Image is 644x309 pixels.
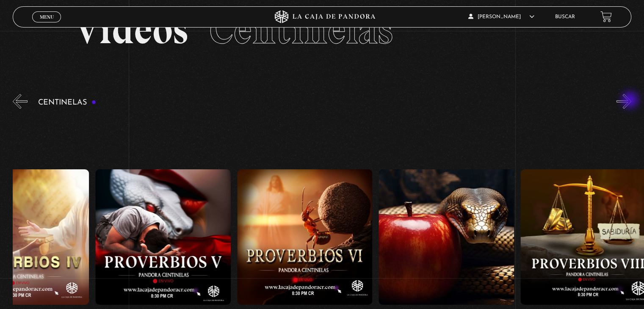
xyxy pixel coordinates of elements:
[209,6,392,54] span: Centinelas
[38,99,96,107] h3: Centinelas
[555,14,575,19] a: Buscar
[37,21,57,27] span: Cerrar
[616,94,631,109] button: Next
[13,94,28,109] button: Previous
[75,10,569,50] h2: Videos
[600,11,612,22] a: View your shopping cart
[40,14,54,19] span: Menu
[468,14,534,19] span: [PERSON_NAME]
